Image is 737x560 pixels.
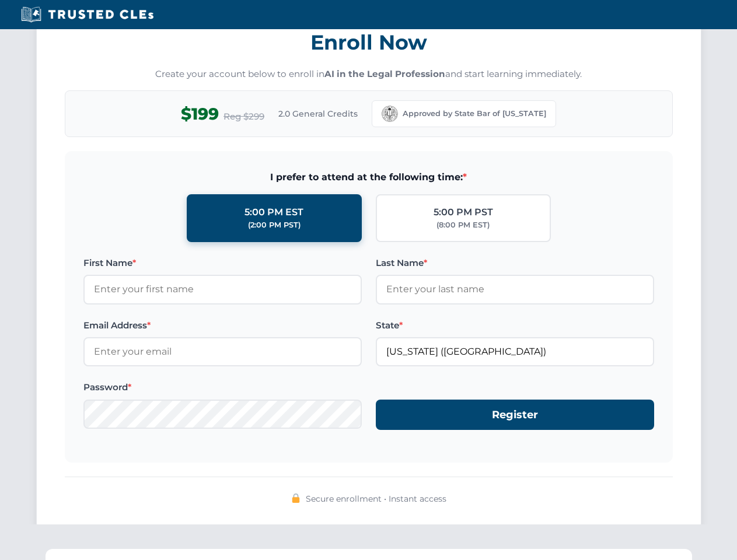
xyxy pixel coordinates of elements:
[83,380,362,394] label: Password
[324,68,445,79] strong: AI in the Legal Profession
[376,256,654,270] label: Last Name
[244,205,303,220] div: 5:00 PM EST
[376,337,654,366] input: California (CA)
[306,492,446,505] span: Secure enrollment • Instant access
[65,68,673,81] p: Create your account below to enroll in and start learning immediately.
[436,219,490,231] div: (8:00 PM EST)
[181,101,219,127] span: $199
[65,24,673,61] h3: Enroll Now
[83,318,362,332] label: Email Address
[278,107,358,120] span: 2.0 General Credits
[291,494,301,503] img: 🔒
[83,337,362,366] input: Enter your email
[403,108,546,120] span: Approved by State Bar of [US_STATE]
[83,275,362,304] input: Enter your first name
[18,6,157,23] img: Trusted CLEs
[376,318,654,332] label: State
[434,205,493,220] div: 5:00 PM PST
[376,400,654,430] button: Register
[83,256,362,270] label: First Name
[223,110,264,124] span: Reg $299
[248,219,301,231] div: (2:00 PM PST)
[382,106,398,122] img: California Bar
[83,170,654,185] span: I prefer to attend at the following time:
[376,275,654,304] input: Enter your last name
